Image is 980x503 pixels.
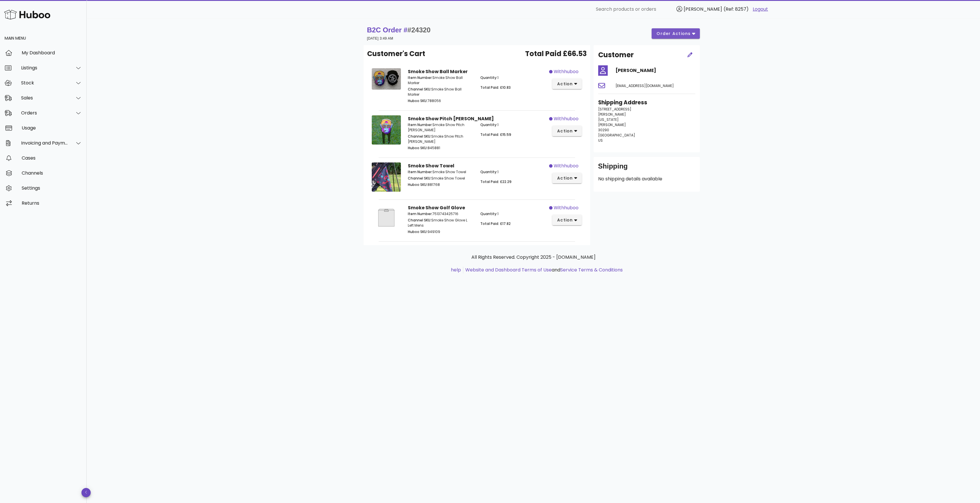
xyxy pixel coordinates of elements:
strong: Smoke Show Towel [408,162,454,169]
span: action [557,175,573,181]
span: action [557,217,573,223]
li: and [463,267,623,273]
span: Quantity: [480,122,497,127]
span: Quantity: [480,169,497,174]
span: Channel SKU: [408,218,431,223]
span: [PERSON_NAME] [684,6,722,12]
small: [DATE] 3:49 AM [367,36,393,40]
span: Huboo SKU: [408,182,427,187]
div: Orders [21,110,68,116]
p: 845881 [408,145,473,151]
p: All Rights Reserved. Copyright 2025 - [DOMAIN_NAME] [368,254,699,261]
h2: Customer [598,50,634,60]
strong: Smoke Show Ball Marker [408,68,468,75]
span: order actions [656,31,691,37]
span: #24320 [408,26,431,34]
div: Channels [22,170,82,176]
span: [STREET_ADDRESS] [598,107,631,112]
div: Listings [21,65,68,71]
p: Smoke Show Glove L Left Mens [408,218,473,228]
span: Total Paid £66.53 [525,49,587,59]
strong: B2C Order # [367,26,431,34]
div: Stock [21,80,68,86]
span: Total Paid: £15.59 [480,132,511,137]
button: action [552,215,582,225]
div: Settings [22,185,82,191]
span: withhuboo [554,204,579,211]
h4: [PERSON_NAME] [615,67,695,74]
span: Channel SKU: [408,134,431,139]
img: Product Image [372,68,401,90]
span: withhuboo [554,68,579,75]
span: Total Paid: £22.29 [480,179,511,184]
div: Cases [22,155,82,161]
div: My Dashboard [22,50,82,56]
span: Huboo SKU: [408,145,427,150]
p: 1 [480,75,546,80]
span: action [557,128,573,134]
span: action [557,81,573,87]
span: [EMAIL_ADDRESS][DOMAIN_NAME] [615,83,674,88]
img: Product Image [372,204,401,231]
a: Logout [753,6,768,13]
span: Item Number: [408,75,432,80]
p: No shipping details available [598,175,695,182]
p: 7513743425716 [408,211,473,217]
div: Shipping [598,162,695,175]
a: Website and Dashboard Terms of Use [465,267,552,273]
p: 1 [480,169,546,175]
span: Item Number: [408,211,432,216]
strong: Smoke Show Golf Glove [408,204,465,211]
span: withhuboo [554,162,579,169]
p: Smoke Show Pitch [PERSON_NAME] [408,134,473,144]
p: 881768 [408,182,473,187]
img: Huboo Logo [4,8,50,21]
p: Smoke Show Ball Marker [408,75,473,86]
button: order actions [652,28,700,39]
button: action [552,173,582,183]
span: Huboo SKU: [408,98,427,103]
p: Smoke Show Towel [408,169,473,175]
span: Quantity: [480,211,497,216]
span: withhuboo [554,115,579,122]
div: Sales [21,95,68,101]
span: [PERSON_NAME] [598,122,626,127]
span: Customer's Cart [367,49,425,59]
button: action [552,126,582,136]
a: Service Terms & Conditions [560,267,623,273]
span: Total Paid: £17.82 [480,221,510,226]
strong: Smoke Show Pitch [PERSON_NAME] [408,115,494,122]
span: US [598,138,603,143]
span: Channel SKU: [408,87,431,92]
span: Huboo SKU: [408,229,427,234]
p: 949109 [408,229,473,234]
div: Returns [22,200,82,206]
a: help [451,267,461,273]
span: (Ref: 8257) [724,6,749,12]
p: Smoke Show Towel [408,176,473,181]
span: [US_STATE] [598,117,619,122]
p: 788056 [408,98,473,103]
span: Channel SKU: [408,176,431,181]
span: [GEOGRAPHIC_DATA] [598,133,635,138]
p: 1 [480,211,546,217]
span: Quantity: [480,75,497,80]
div: Invoicing and Payments [21,140,68,146]
p: Smoke Show Ball Marker [408,87,473,97]
span: Total Paid: £10.83 [480,85,510,90]
button: action [552,79,582,89]
p: 1 [480,122,546,127]
p: Smoke Show Pitch [PERSON_NAME] [408,122,473,133]
span: 30290 [598,127,609,132]
span: Item Number: [408,122,432,127]
img: Product Image [372,115,401,145]
img: Product Image [372,162,401,192]
div: Usage [22,125,82,131]
span: Item Number: [408,169,432,174]
h3: Shipping Address [598,99,695,107]
span: [PERSON_NAME] [598,112,626,117]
